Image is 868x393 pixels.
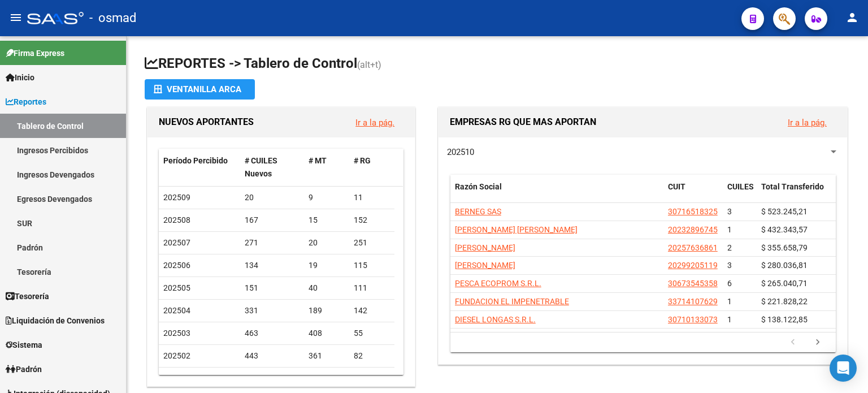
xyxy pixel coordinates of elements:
[245,156,277,178] span: # CUILES Nuevos
[245,259,300,272] div: 134
[727,315,732,324] span: 1
[163,306,190,315] span: 202504
[309,372,345,385] div: 129
[245,304,300,317] div: 331
[159,116,254,127] span: NUEVOS APORTANTES
[455,279,541,288] span: PESCA ECOPROM S.R.L.
[727,225,732,234] span: 1
[668,261,718,270] span: 20299205119
[761,279,808,288] span: $ 265.040,71
[727,182,754,191] span: CUILES
[354,156,371,165] span: # RG
[450,116,596,127] span: EMPRESAS RG QUE MAS APORTAN
[727,207,732,216] span: 3
[309,191,345,204] div: 9
[309,236,345,249] div: 20
[761,297,808,306] span: $ 221.828,22
[757,175,836,212] datatable-header-cell: Total Transferido
[788,118,827,128] a: Ir a la pág.
[668,225,718,234] span: 20232896745
[668,182,685,191] span: CUIT
[309,214,345,227] div: 15
[830,355,857,382] div: Open Intercom Messenger
[163,193,190,202] span: 202509
[163,215,190,224] span: 202508
[761,315,808,324] span: $ 138.122,85
[761,243,808,252] span: $ 355.658,79
[245,236,300,249] div: 271
[159,149,240,186] datatable-header-cell: Período Percibido
[304,149,349,186] datatable-header-cell: # MT
[163,351,190,360] span: 202502
[455,182,502,191] span: Razón Social
[354,282,390,295] div: 111
[145,54,850,74] h1: REPORTES -> Tablero de Control
[455,261,515,270] span: [PERSON_NAME]
[154,79,246,100] div: Ventanilla ARCA
[309,327,345,340] div: 408
[309,259,345,272] div: 19
[455,207,501,216] span: BERNEG SAS
[6,363,42,375] span: Padrón
[668,243,718,252] span: 20257636861
[727,261,732,270] span: 3
[668,297,718,306] span: 33714107629
[354,304,390,317] div: 142
[163,238,190,247] span: 202507
[354,372,390,385] div: 87
[455,315,536,324] span: DIESEL LONGAS S.R.L.
[727,279,732,288] span: 6
[447,147,474,157] span: 202510
[163,329,190,338] span: 202503
[6,314,105,327] span: Liquidación de Convenios
[354,236,390,249] div: 251
[668,279,718,288] span: 30673545358
[455,225,578,234] span: [PERSON_NAME] [PERSON_NAME]
[761,182,824,191] span: Total Transferido
[145,79,255,100] button: Ventanilla ARCA
[245,327,300,340] div: 463
[163,374,190,383] span: 202501
[355,118,394,128] a: Ir a la pág.
[727,297,732,306] span: 1
[245,349,300,362] div: 443
[354,191,390,204] div: 11
[309,304,345,317] div: 189
[6,96,46,108] span: Reportes
[346,112,403,133] button: Ir a la pág.
[455,243,515,252] span: [PERSON_NAME]
[309,349,345,362] div: 361
[309,282,345,295] div: 40
[245,191,300,204] div: 20
[354,327,390,340] div: 55
[349,149,394,186] datatable-header-cell: # RG
[163,283,190,292] span: 202505
[727,243,732,252] span: 2
[240,149,305,186] datatable-header-cell: # CUILES Nuevos
[245,282,300,295] div: 151
[455,297,569,306] span: FUNDACION EL IMPENETRABLE
[357,59,381,70] span: (alt+t)
[6,339,42,351] span: Sistema
[6,71,34,84] span: Inicio
[6,290,49,303] span: Tesorería
[761,207,808,216] span: $ 523.245,21
[354,214,390,227] div: 152
[245,214,300,227] div: 167
[668,207,718,216] span: 30716518325
[761,225,808,234] span: $ 432.343,57
[89,6,136,31] span: - osmad
[163,261,190,270] span: 202506
[245,372,300,385] div: 216
[6,47,64,59] span: Firma Express
[779,112,836,133] button: Ir a la pág.
[668,315,718,324] span: 30710133073
[845,11,859,24] mat-icon: person
[9,11,23,24] mat-icon: menu
[163,156,228,165] span: Período Percibido
[354,259,390,272] div: 115
[450,175,663,212] datatable-header-cell: Razón Social
[807,336,828,349] a: go to next page
[354,349,390,362] div: 82
[309,156,327,165] span: # MT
